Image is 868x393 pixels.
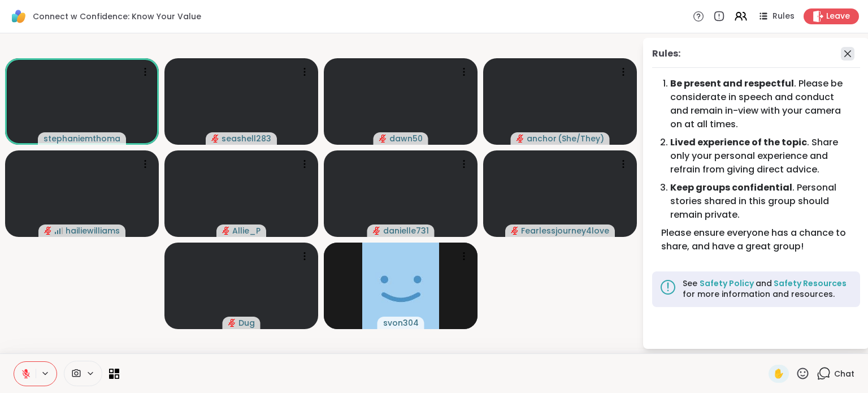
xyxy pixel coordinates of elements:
[558,133,604,144] span: ( She/They )
[772,278,847,289] a: Safety Resources
[661,226,851,253] div: Please ensure everyone has a chance to share, and have a great group!
[670,136,807,149] b: Lived experience of the topic
[232,225,261,236] span: Allie_P
[670,181,792,194] b: Keep groups confidential
[670,77,851,131] li: . Please be considerate in speech and conduct and remain in-view with your camera on at all times.
[383,317,419,329] span: svon304
[44,227,52,235] span: audio-muted
[826,11,850,22] span: Leave
[652,47,680,61] div: Rules:
[670,136,851,176] li: . Share only your personal experience and refrain from giving direct advice.
[389,133,423,144] span: dawn50
[511,227,519,235] span: audio-muted
[222,227,230,235] span: audio-muted
[66,225,120,236] span: hailiewilliams
[211,135,219,142] span: audio-muted
[700,278,756,289] a: Safety Policy
[683,278,853,300] div: See and for more information and resources.
[670,77,794,90] b: Be present and respectful
[772,11,795,22] span: Rules
[773,367,784,381] span: ✋
[222,133,271,144] span: seashell283
[527,133,557,144] span: anchor
[379,135,387,142] span: audio-muted
[670,181,851,222] li: . Personal stories shared in this group should remain private.
[33,11,201,22] span: Connect w Confidence: Know Your Value
[521,225,609,236] span: Fearlessjourney4love
[44,133,120,144] span: stephaniemthoma
[238,317,255,329] span: Dug
[228,319,236,327] span: audio-muted
[373,227,381,235] span: audio-muted
[362,243,439,329] img: svon304
[517,135,524,142] span: audio-muted
[383,225,429,236] span: danielle731
[9,7,28,26] img: ShareWell Logomark
[834,368,854,379] span: Chat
